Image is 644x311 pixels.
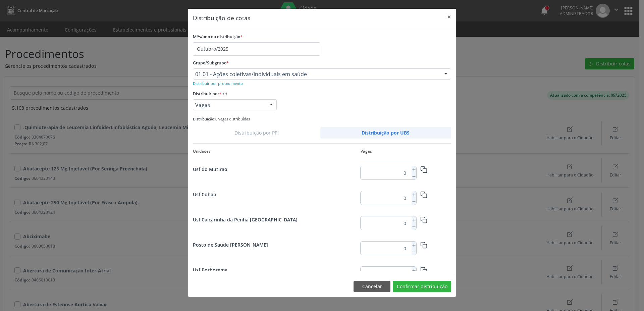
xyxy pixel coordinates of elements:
span: Vagas [195,102,263,108]
small: Distribuir por procedimento [193,81,243,86]
a: Distribuir por procedimento [193,80,243,86]
div: Usf do Mutirao [193,166,361,173]
div: Unidades [193,148,361,154]
input: Selecione o mês/ano [193,42,320,56]
div: Vagas [361,148,372,154]
button: Cancelar [354,281,390,292]
small: 0 vagas distribuídas [193,116,250,121]
button: Confirmar distribuição [393,281,451,292]
span: Distribuição: [193,116,215,121]
div: Usf Caicarinha da Penha [GEOGRAPHIC_DATA] [193,216,361,223]
label: Grupo/Subgrupo [193,58,229,68]
button: Close [442,9,456,25]
ion-icon: help circle outline [221,89,227,96]
a: Distribuição por PPI [193,127,320,139]
span: 01.01 - Ações coletivas/individuais em saúde [195,71,437,77]
div: Posto de Saude [PERSON_NAME] [193,241,361,248]
div: Usf Cohab [193,191,361,198]
h5: Distribuição de cotas [193,13,250,22]
label: Distribuir por [193,89,221,99]
label: Mês/ano da distribuição [193,32,243,42]
div: Usf Borborema [193,266,361,273]
a: Distribuição por UBS [320,127,451,139]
